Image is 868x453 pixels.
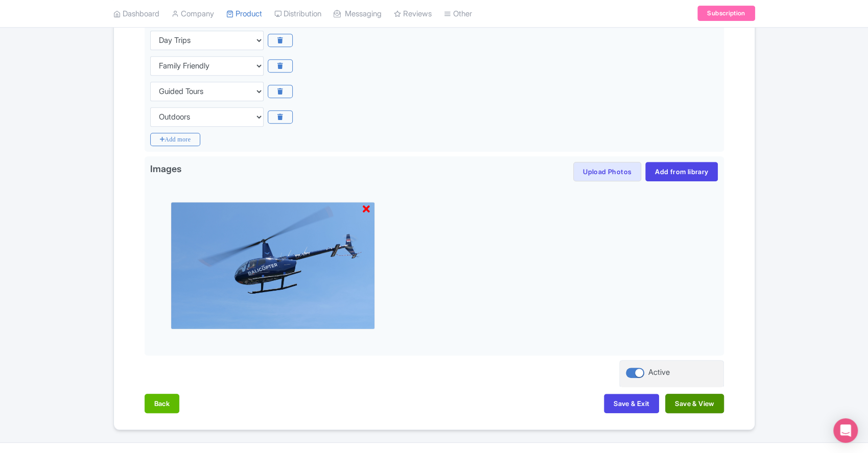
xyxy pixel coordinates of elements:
[697,6,755,21] a: Subscription
[145,394,180,413] button: Back
[150,133,201,146] i: Add more
[665,394,723,413] button: Save & View
[171,202,375,329] img: wxepbyuo12cav2ij0qfs.jpg
[573,162,641,181] button: Upload Photos
[604,394,659,413] button: Save & Exit
[833,418,858,443] div: Open Intercom Messenger
[648,367,670,378] div: Active
[645,162,718,181] a: Add from library
[150,162,181,178] span: Images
